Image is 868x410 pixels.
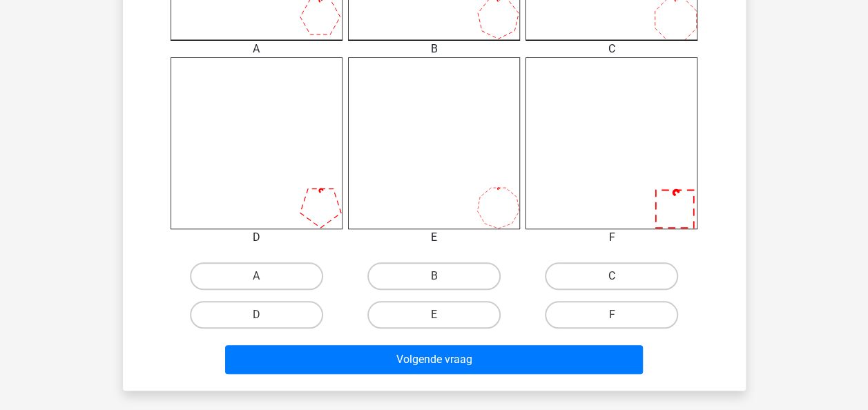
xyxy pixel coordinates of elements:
div: C [515,41,708,57]
div: B [338,41,530,57]
div: F [515,229,708,246]
label: B [367,262,501,290]
label: D [190,301,323,329]
label: F [545,301,678,329]
label: E [367,301,501,329]
div: A [160,41,353,57]
div: D [160,229,353,246]
button: Volgende vraag [225,345,643,374]
label: C [545,262,678,290]
label: A [190,262,323,290]
div: E [338,229,530,246]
